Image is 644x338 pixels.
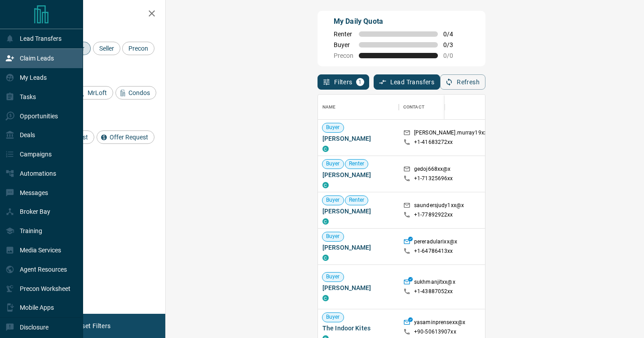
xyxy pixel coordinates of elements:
span: [PERSON_NAME] [322,134,394,143]
span: Offer Request [106,134,151,141]
span: The Indoor Kites [322,324,394,333]
button: Filters1 [318,74,369,90]
p: +1- 41683272xx [414,139,453,146]
p: My Daily Quota [334,16,463,27]
span: Buyer [322,273,344,281]
span: [PERSON_NAME] [322,207,394,216]
p: +1- 64786413xx [414,247,453,255]
button: Lead Transfers [374,74,441,90]
span: Buyer [322,233,344,240]
div: Offer Request [97,130,154,144]
p: +1- 43887052xx [414,288,453,295]
span: Buyer [322,124,344,131]
span: Precon [334,52,353,59]
span: Condos [125,89,153,96]
div: condos.ca [322,146,329,152]
p: +1- 77892922xx [414,211,453,219]
span: Renter [345,196,368,204]
p: sukhmanjitxx@x [414,278,455,288]
div: Condos [115,86,156,100]
div: condos.ca [322,295,329,301]
span: Renter [345,160,368,168]
p: +1- 71325696xx [414,175,453,182]
span: Renter [334,30,353,38]
div: condos.ca [322,255,329,261]
div: Name [322,95,336,120]
div: Precon [122,42,154,55]
span: [PERSON_NAME] [322,170,394,179]
p: pereradularixx@x [414,238,457,247]
div: condos.ca [322,218,329,225]
div: Seller [93,42,120,55]
p: yasaminprensexx@x [414,319,465,328]
div: Name [318,95,399,120]
div: condos.ca [322,182,329,188]
button: Reset Filters [68,318,116,334]
span: Buyer [322,160,344,168]
p: [PERSON_NAME].murray19xx@x [414,129,494,139]
span: [PERSON_NAME] [322,283,394,292]
span: [PERSON_NAME] [322,243,394,252]
p: +90- 50613907xx [414,328,456,336]
span: Seller [96,45,117,52]
button: Refresh [440,74,485,90]
span: 1 [357,79,363,85]
div: MrLoft [75,86,113,100]
h2: Filters [29,9,156,20]
p: saundersjudy1xx@x [414,202,464,211]
span: Buyer [334,41,353,48]
span: Precon [125,45,151,52]
div: Contact [403,95,424,120]
span: Buyer [322,196,344,204]
span: 0 / 3 [443,41,463,48]
span: MrLoft [84,89,110,96]
div: Contact [399,95,471,120]
span: 0 / 4 [443,30,463,38]
span: 0 / 0 [443,52,463,59]
span: Buyer [322,313,344,321]
p: gedoj668xx@x [414,165,451,175]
